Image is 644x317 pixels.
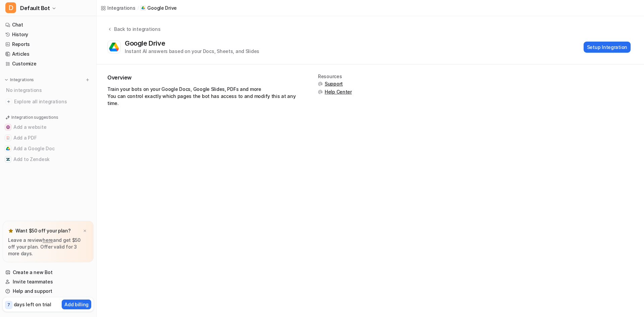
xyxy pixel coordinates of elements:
button: Add a PDFAdd a PDF [3,133,94,143]
a: Reports [3,40,94,49]
img: explore all integrations [5,98,12,105]
button: Add to ZendeskAdd to Zendesk [3,154,94,165]
button: Add billing [62,300,91,309]
img: Add a website [6,125,10,129]
span: Support [325,81,343,87]
a: Google Drive iconGoogle Drive [141,5,177,11]
p: Add billing [64,301,89,308]
div: No integrations [4,85,94,96]
p: Want $50 off your plan? [15,227,71,234]
p: days left on trial [14,301,51,308]
p: Integration suggestions [11,114,58,120]
a: Customize [3,59,94,68]
span: Default Bot [20,3,50,13]
div: Resources [318,74,352,79]
button: Back to integrations [107,25,160,39]
div: Instant AI answers based on your Docs, Sheets, and Slides [125,48,259,55]
span: Explore all integrations [14,96,91,107]
button: Support [318,81,352,87]
a: Explore all integrations [3,97,94,106]
div: Integrations [107,4,136,11]
a: Integrations [101,4,136,11]
img: support.svg [318,90,323,94]
img: menu_add.svg [85,77,90,82]
a: Create a new Bot [3,268,94,277]
p: Leave a review and get $50 off your plan. Offer valid for 3 more days. [8,237,88,257]
p: Google Drive [147,5,177,11]
p: Train your bots on your Google Docs, Google Slides, PDFs and more You can control exactly which p... [107,86,302,107]
a: Help and support [3,286,94,296]
img: Add a Google Doc [6,147,10,151]
div: Back to integrations [112,25,160,33]
button: Help Center [318,89,352,95]
button: Add a Google DocAdd a Google Doc [3,143,94,154]
h2: Overview [107,74,302,82]
a: History [3,30,94,39]
img: star [8,228,13,233]
img: support.svg [318,82,323,86]
span: D [5,2,16,13]
span: Help Center [325,89,352,95]
img: Google Drive icon [142,6,145,9]
p: 7 [7,302,10,308]
span: / [138,5,139,11]
button: Integrations [3,76,36,83]
img: Add a PDF [6,136,10,140]
button: Setup Integration [584,42,631,53]
a: Invite teammates [3,277,94,286]
img: Add to Zendesk [6,157,10,161]
img: expand menu [4,77,9,82]
a: here [43,237,53,243]
a: Articles [3,49,94,59]
button: Add a websiteAdd a website [3,122,94,133]
p: Integrations [10,77,34,83]
img: Google Drive logo [109,42,119,52]
div: Google Drive [125,39,168,47]
a: Chat [3,20,94,30]
img: x [83,229,87,233]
